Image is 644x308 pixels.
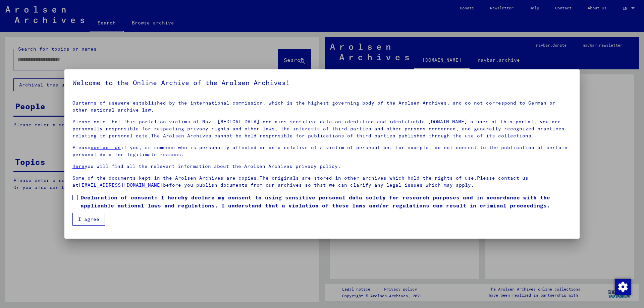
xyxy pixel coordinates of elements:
a: terms of use [82,100,118,106]
h5: Welcome to the Online Archive of the Arolsen Archives! [72,77,572,88]
p: Please note that this portal on victims of Nazi [MEDICAL_DATA] contains sensitive data on identif... [72,118,572,139]
a: [EMAIL_ADDRESS][DOMAIN_NAME] [78,182,163,188]
span: Declaration of consent: I hereby declare my consent to using sensitive personal data solely for r... [80,193,572,209]
p: you will find all the relevant information about the Arolsen Archives privacy policy. [72,163,572,170]
p: Some of the documents kept in the Arolsen Archives are copies.The originals are stored in other a... [72,175,572,189]
button: I agree [72,213,105,226]
a: contact us [91,144,121,150]
a: Here [72,163,85,169]
img: Change consent [615,279,631,295]
p: Our were established by the international commission, which is the highest governing body of the ... [72,100,572,114]
p: Please if you, as someone who is personally affected or as a relative of a victim of persecution,... [72,144,572,158]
